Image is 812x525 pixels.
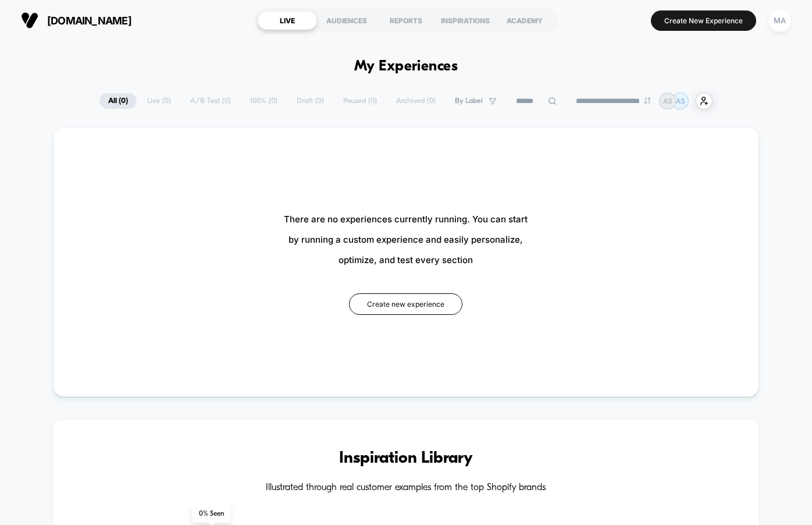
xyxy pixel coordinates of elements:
img: Visually logo [21,12,38,29]
div: LIVE [258,11,317,30]
button: Create new experience [349,293,462,315]
img: end [644,97,651,104]
span: By Label [455,97,483,105]
div: INSPIRATIONS [436,11,495,30]
h4: Illustrated through real customer examples from the top Shopify brands [88,483,725,494]
h1: My Experiences [354,58,458,75]
button: Create New Experience [651,10,756,31]
div: REPORTS [376,11,436,30]
button: [DOMAIN_NAME] [17,11,135,30]
h3: Inspiration Library [88,449,725,468]
div: ACADEMY [495,11,554,30]
span: All ( 0 ) [99,93,137,109]
span: 0 % Seen [192,505,231,523]
div: MA [768,9,791,32]
p: AS [676,97,685,105]
div: AUDIENCES [317,11,376,30]
span: [DOMAIN_NAME] [47,15,131,27]
span: There are no experiences currently running. You can start by running a custom experience and easi... [284,209,528,270]
p: AS [663,97,672,105]
button: MA [765,9,795,33]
